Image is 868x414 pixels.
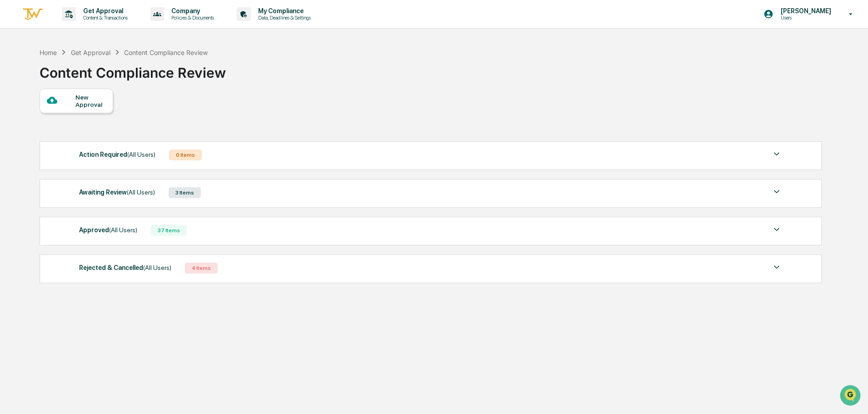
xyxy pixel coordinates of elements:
button: Start new chat [155,72,165,83]
div: 3 Items [169,187,201,198]
p: Get Approval [76,7,132,15]
a: Powered byPylon [64,154,110,161]
p: Company [164,7,219,15]
span: (All Users) [143,264,171,271]
p: Content & Transactions [76,15,132,21]
div: Home [40,49,57,56]
span: Attestations [75,115,113,124]
p: My Compliance [251,7,315,15]
div: 37 Items [151,225,187,236]
div: We're available if you need us! [31,79,115,86]
div: Action Required [79,149,155,160]
img: caret [771,262,782,273]
div: Get Approval [71,49,110,56]
span: Preclearance [18,115,59,124]
p: How can we help? [9,19,165,34]
div: Content Compliance Review [40,57,226,81]
div: Content Compliance Review [124,49,208,56]
a: 🔎Data Lookup [5,128,61,145]
img: caret [771,186,782,197]
div: New Approval [75,94,106,108]
img: 1746055101610-c473b297-6a78-478c-a979-82029cc54cd1 [9,70,25,86]
div: 4 Items [185,263,218,274]
p: Users [773,15,836,21]
div: Approved [79,224,137,236]
img: logo [22,7,44,22]
span: (All Users) [127,151,155,158]
div: Rejected & Cancelled [79,262,171,274]
span: (All Users) [109,226,137,234]
div: 🔎 [9,133,16,140]
img: caret [771,149,782,160]
iframe: Open customer support [839,384,863,409]
span: (All Users) [127,189,155,196]
a: 🗄️Attestations [62,111,116,127]
p: [PERSON_NAME] [773,7,836,15]
img: caret [771,224,782,235]
p: Data, Deadlines & Settings [251,15,315,21]
div: 🗄️ [66,115,73,123]
div: Start new chat [31,70,149,79]
span: Pylon [90,154,110,161]
input: Clear [24,41,150,51]
div: 0 Items [169,150,202,160]
div: 🖐️ [9,115,16,123]
div: Awaiting Review [79,186,155,198]
a: 🖐️Preclearance [5,111,62,127]
span: Data Lookup [18,132,57,141]
p: Policies & Documents [164,15,219,21]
